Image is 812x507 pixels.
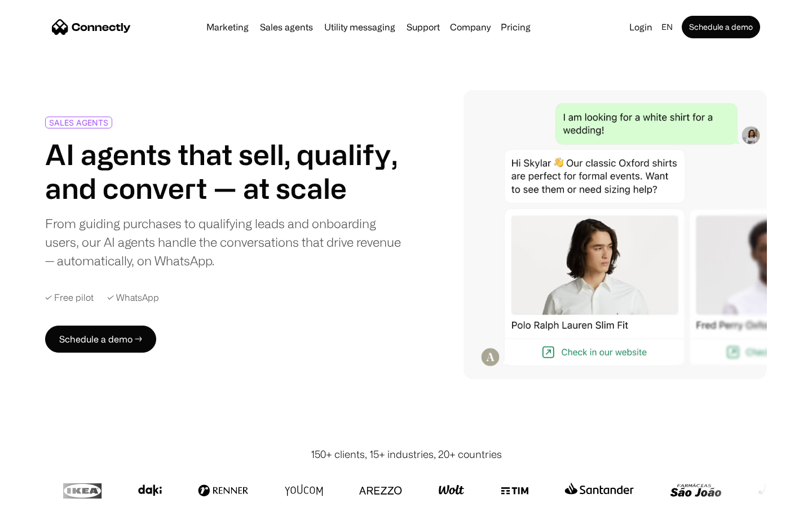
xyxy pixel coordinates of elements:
[311,447,502,462] div: 150+ clients, 15+ industries, 20+ countries
[320,23,400,32] a: Utility messaging
[402,23,444,32] a: Support
[45,326,156,353] a: Schedule a demo →
[45,214,401,270] div: From guiding purchases to qualifying leads and onboarding users, our AI agents handle the convers...
[625,19,657,35] a: Login
[45,137,401,205] h1: AI agents that sell, qualify, and convert — at scale
[202,23,253,32] a: Marketing
[23,487,68,503] ul: Language list
[496,23,535,32] a: Pricing
[11,486,68,503] aside: Language selected: English
[49,118,108,127] div: SALES AGENTS
[450,19,491,35] div: Company
[661,19,673,35] div: en
[45,292,94,303] div: ✓ Free pilot
[107,292,159,303] div: ✓ WhatsApp
[255,23,317,32] a: Sales agents
[682,16,760,38] a: Schedule a demo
